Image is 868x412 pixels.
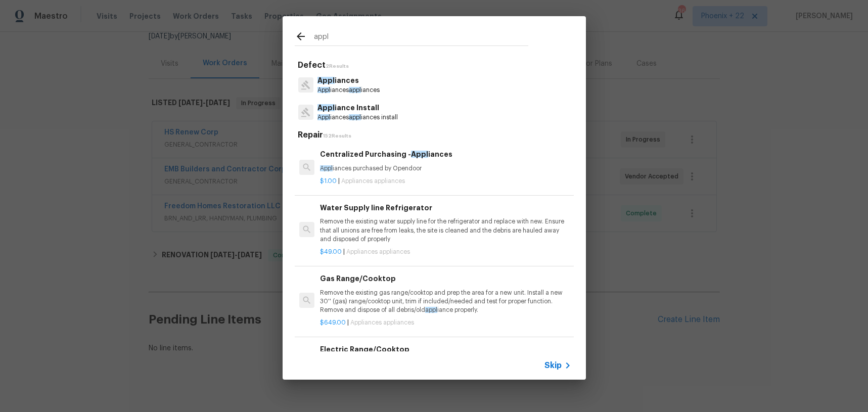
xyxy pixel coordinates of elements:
[411,151,428,158] span: Appl
[323,133,351,139] span: 152 Results
[320,177,571,186] p: |
[350,319,414,326] span: Appliances appliances
[320,248,571,256] p: |
[317,113,398,122] p: iances iances install
[298,130,574,141] h5: Repair
[317,86,380,95] p: iances iances
[320,217,571,243] p: Remove the existing water supply line for the refrigerator and replace with new. Ensure that all ...
[320,149,571,160] h6: Centralized Purchasing - iances
[314,30,528,45] input: Search issues or repairs
[317,103,398,113] p: iance Install
[317,104,335,111] span: Appl
[320,318,571,327] p: |
[317,75,380,86] p: iances
[544,360,562,371] span: Skip
[320,273,571,284] h6: Gas Range/Cooktop
[320,344,571,355] h6: Electric Range/Cooktop
[346,249,410,255] span: Appliances appliances
[317,87,330,93] span: Appl
[317,77,335,84] span: Appl
[298,60,574,71] h5: Defect
[320,289,571,314] p: Remove the existing gas range/cooktop and prep the area for a new unit. Install a new 30'' (gas) ...
[320,202,571,213] h6: Water Supply line Refrigerator
[349,114,361,120] span: appl
[320,249,342,255] span: $49.00
[349,87,361,93] span: appl
[317,114,330,120] span: Appl
[320,165,333,171] span: Appl
[341,178,405,184] span: Appliances appliances
[320,164,571,173] p: iances purchased by Opendoor
[326,64,349,69] span: 2 Results
[320,178,337,184] span: $1.00
[425,307,437,313] span: appl
[320,319,346,326] span: $649.00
